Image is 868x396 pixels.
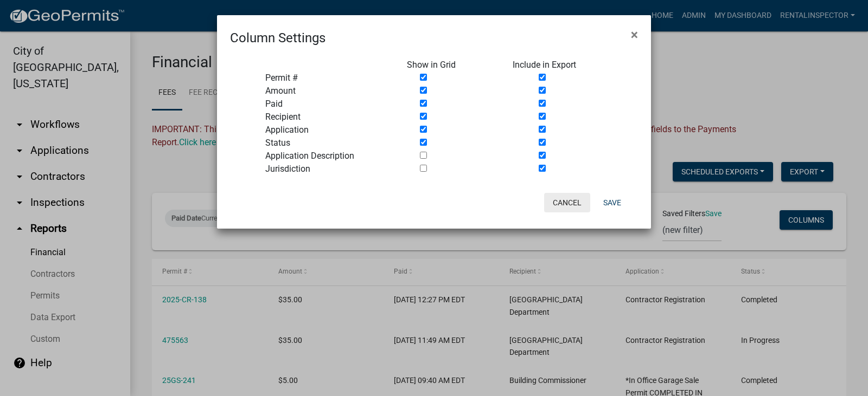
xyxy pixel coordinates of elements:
button: Close [622,20,647,50]
div: Paid [257,98,399,111]
button: Save [595,193,630,212]
span: × [631,27,638,42]
h4: Column Settings [230,28,325,48]
div: Amount [257,85,399,98]
div: Include in Export [505,59,611,72]
div: Jurisdiction [257,163,399,176]
div: Status [257,137,399,150]
div: Recipient [257,111,399,124]
div: Show in Grid [399,59,505,72]
button: Cancel [544,193,590,212]
div: Application Description [257,150,399,163]
div: Application [257,124,399,137]
div: Permit # [257,72,399,85]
